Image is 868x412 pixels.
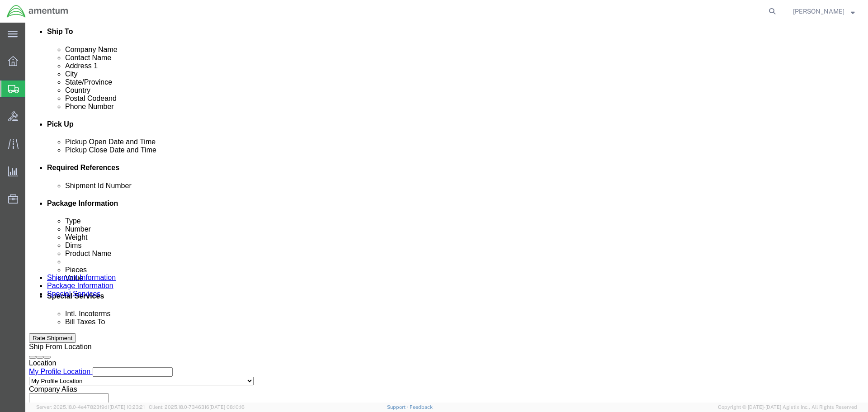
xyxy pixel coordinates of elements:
iframe: FS Legacy Container [25,23,868,403]
span: Client: 2025.18.0-7346316 [149,404,245,410]
span: [DATE] 08:10:16 [209,404,245,410]
button: [PERSON_NAME] [793,6,855,17]
span: Rosario Aguirre [793,6,844,16]
span: Copyright © [DATE]-[DATE] Agistix Inc., All Rights Reserved [718,403,857,411]
a: Feedback [410,404,433,410]
span: [DATE] 10:23:21 [109,404,145,410]
a: Support [387,404,410,410]
img: logo [6,5,69,18]
span: Server: 2025.18.0-4e47823f9d1 [36,404,145,410]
